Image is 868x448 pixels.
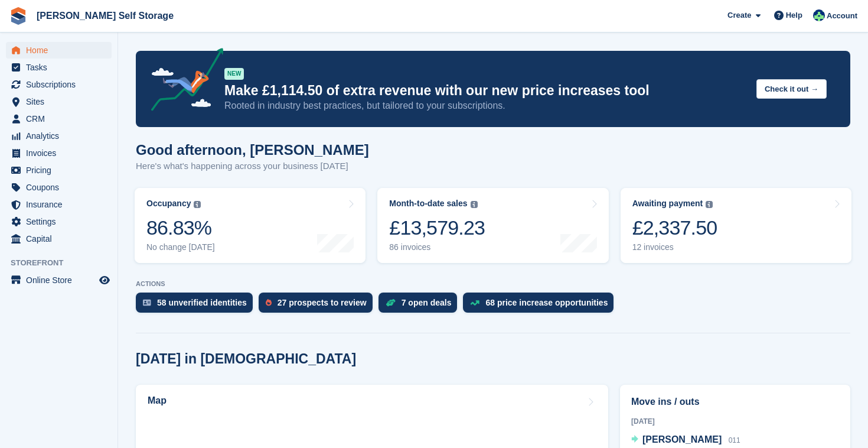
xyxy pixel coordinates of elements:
[26,231,97,247] span: Capital
[6,196,112,213] a: menu
[146,242,215,252] div: No change [DATE]
[266,299,272,306] img: prospect-51fa495bee0391a8d652442698ab0144808aea92771e9ea1ae160a38d050c398.svg
[97,273,112,287] a: Preview store
[26,128,97,144] span: Analytics
[224,99,747,112] p: Rooted in industry best practices, but tailored to your subscriptions.
[6,162,112,178] a: menu
[6,93,112,110] a: menu
[136,142,369,158] h1: Good afternoon, [PERSON_NAME]
[389,216,485,240] div: £13,579.23
[278,298,367,307] div: 27 prospects to review
[146,216,215,240] div: 86.83%
[26,196,97,213] span: Insurance
[26,162,97,178] span: Pricing
[485,298,608,307] div: 68 price increase opportunities
[194,201,201,208] img: icon-info-grey-7440780725fd019a000dd9b08b2336e03edf1995a4989e88bcd33f0948082b44.svg
[136,351,356,367] h2: [DATE] in [DEMOGRAPHIC_DATA]
[389,199,467,209] div: Month-to-date sales
[136,160,369,173] p: Here's what's happening across your business [DATE]
[157,298,247,307] div: 58 unverified identities
[11,257,118,269] span: Storefront
[6,42,112,59] a: menu
[727,9,751,21] span: Create
[729,436,740,444] span: 011
[6,231,112,247] a: menu
[6,128,112,144] a: menu
[386,298,396,307] img: deal-1b604bf984904fb50ccaf53a9ad4b4a5d6e5aea283cecdc64d6e3604feb123c2.svg
[224,82,747,99] p: Make £1,114.50 of extra revenue with our new price increases tool
[377,188,608,263] a: Month-to-date sales £13,579.23 86 invoices
[26,179,97,196] span: Coupons
[146,199,191,209] div: Occupancy
[827,10,857,22] span: Account
[6,76,112,93] a: menu
[6,179,112,196] a: menu
[26,111,97,127] span: CRM
[471,201,478,208] img: icon-info-grey-7440780725fd019a000dd9b08b2336e03edf1995a4989e88bcd33f0948082b44.svg
[470,300,479,306] img: price_increase_opportunities-93ffe204e8149a01c8c9dc8f82e8f89637d9d84a8eef4429ea346261dce0b2c0.svg
[706,201,713,208] img: icon-info-grey-7440780725fd019a000dd9b08b2336e03edf1995a4989e88bcd33f0948082b44.svg
[786,9,802,21] span: Help
[143,299,151,306] img: verify_identity-adf6edd0f0f0b5bbfe63781bf79b02c33cf7c696d77639b501bdc392416b5a36.svg
[6,145,112,161] a: menu
[389,242,485,252] div: 86 invoices
[6,213,112,230] a: menu
[224,68,244,80] div: NEW
[26,272,97,288] span: Online Store
[631,433,740,448] a: [PERSON_NAME] 011
[6,111,112,127] a: menu
[378,293,464,319] a: 7 open deals
[26,76,97,93] span: Subscriptions
[26,213,97,230] span: Settings
[26,93,97,110] span: Sites
[26,42,97,59] span: Home
[141,48,224,115] img: price-adjustments-announcement-icon-8257ccfd72463d97f412b2fc003d46551f7dbcb40ab6d574587a9cd5c0d94...
[26,59,97,76] span: Tasks
[136,280,850,288] p: ACTIONS
[402,298,452,307] div: 7 open deals
[32,6,178,25] a: [PERSON_NAME] Self Storage
[148,395,167,406] h2: Map
[135,188,366,263] a: Occupancy 86.83% No change [DATE]
[632,216,717,240] div: £2,337.50
[813,9,825,21] img: Dafydd Pritchard
[9,7,27,25] img: stora-icon-8386f47178a22dfd0bd8f6a31ec36ba5ce8667c1dd55bd0f319d3a0aa187defe.svg
[631,416,839,427] div: [DATE]
[6,272,112,288] a: menu
[136,293,259,319] a: 58 unverified identities
[631,395,839,409] h2: Move ins / outs
[632,199,703,209] div: Awaiting payment
[6,59,112,76] a: menu
[463,293,619,319] a: 68 price increase opportunities
[621,188,851,263] a: Awaiting payment £2,337.50 12 invoices
[756,79,827,99] button: Check it out →
[259,293,378,319] a: 27 prospects to review
[632,242,717,252] div: 12 invoices
[26,145,97,161] span: Invoices
[642,434,722,444] span: [PERSON_NAME]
